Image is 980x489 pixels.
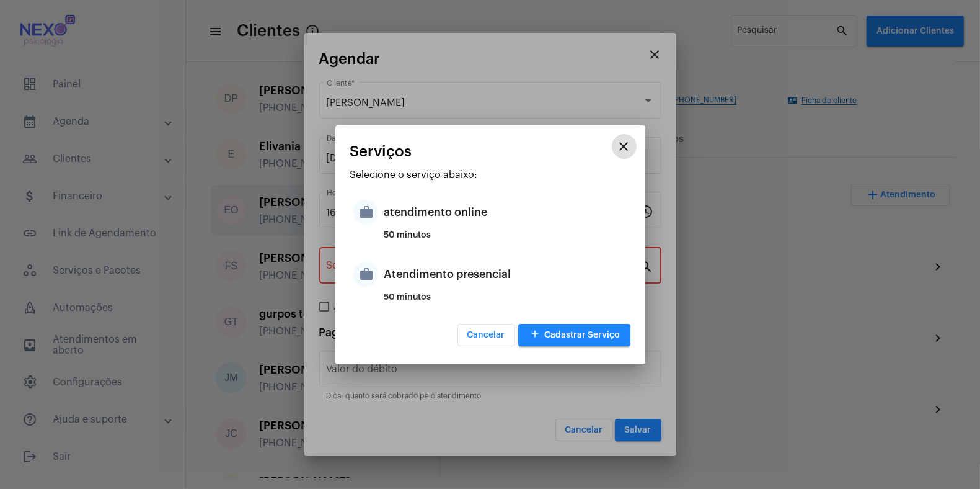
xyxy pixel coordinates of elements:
div: 50 minutos [384,293,627,312]
button: Cancelar [457,324,515,346]
p: Selecione o serviço abaixo: [350,169,630,181]
button: Cadastrar Serviço [518,324,630,346]
mat-icon: add [528,326,543,343]
mat-icon: work [353,200,378,225]
span: Cancelar [467,331,505,339]
div: 50 minutos [384,231,627,249]
mat-icon: work [353,262,378,287]
div: atendimento online [384,194,627,231]
span: Serviços [350,143,412,159]
span: Cadastrar Serviço [528,331,620,339]
div: Atendimento presencial [384,256,627,293]
mat-icon: close [617,139,632,154]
